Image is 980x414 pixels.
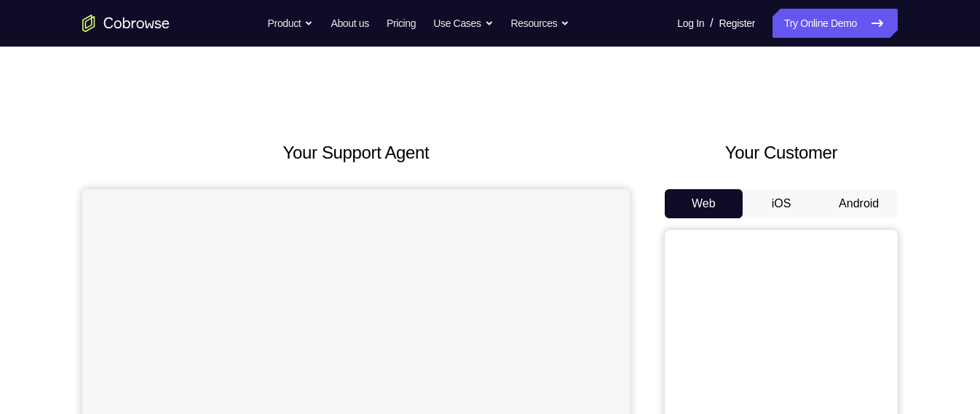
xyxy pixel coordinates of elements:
a: Pricing [387,9,416,38]
button: Web [665,189,743,218]
a: About us [331,9,368,38]
a: Register [719,9,755,38]
a: Try Online Demo [772,9,898,38]
a: Go to the home page [82,15,170,32]
span: / [710,15,713,32]
a: Log In [677,9,704,38]
button: Use Cases [433,9,493,38]
h2: Your Customer [665,140,898,166]
button: Resources [511,9,570,38]
button: Product [268,9,314,38]
button: Android [820,189,898,218]
button: iOS [743,189,821,218]
h2: Your Support Agent [82,140,630,166]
